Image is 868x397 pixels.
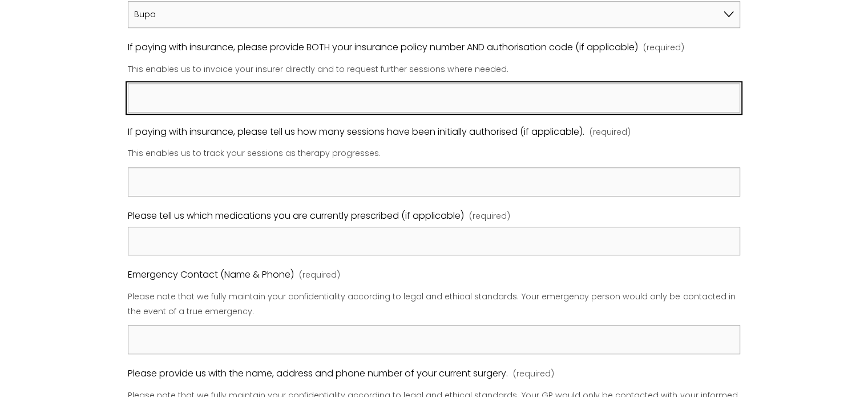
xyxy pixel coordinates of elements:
span: (required) [299,268,340,283]
select: If you are using private insurance to pay for these services, please indicate your provider. [128,1,740,29]
span: (required) [643,41,684,55]
span: Emergency Contact (Name & Phone) [128,267,294,283]
span: (required) [513,367,554,382]
span: (required) [590,125,631,140]
span: If paying with insurance, please provide BOTH your insurance policy number AND authorisation code... [128,39,638,56]
span: If paying with insurance, please tell us how many sessions have been initially authorised (if app... [128,124,584,141]
p: This enables us to invoice your insurer directly and to request further sessions where needed. [128,58,740,81]
p: This enables us to track your sessions as therapy progresses. [128,142,740,165]
span: Please provide us with the name, address and phone number of your current surgery. [128,366,508,382]
p: Please note that we fully maintain your confidentiality according to legal and ethical standards.... [128,286,740,323]
span: Please tell us which medications you are currently prescribed (if applicable) [128,208,464,224]
span: (required) [469,209,510,224]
